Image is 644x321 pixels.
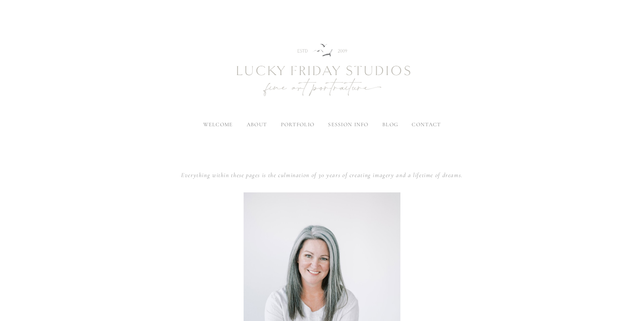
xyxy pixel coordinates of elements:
[199,19,445,122] img: Newborn Photography Denver | Lucky Friday Studios
[328,121,368,128] label: session info
[247,121,267,128] label: about
[281,121,315,128] label: portfolio
[203,121,233,128] a: welcome
[382,121,398,128] a: blog
[412,121,441,128] a: contact
[181,171,463,179] em: Everything within these pages is the culmination of 30 years of creating imagery and a lifetime o...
